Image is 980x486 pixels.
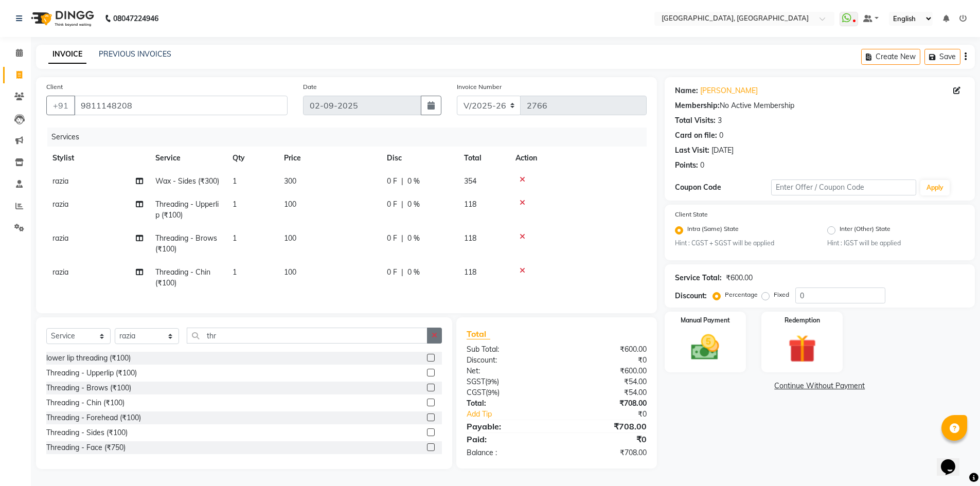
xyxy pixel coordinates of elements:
[52,176,68,186] span: razia
[771,179,916,195] input: Enter Offer / Coupon Code
[52,233,68,243] span: razia
[46,147,149,170] th: Stylist
[557,447,654,458] div: ₹708.00
[459,344,557,355] div: Sub Total:
[407,199,420,210] span: 0 %
[381,147,458,170] th: Disc
[557,355,654,366] div: ₹0
[573,409,654,420] div: ₹0
[458,147,509,170] th: Total
[557,433,654,445] div: ₹0
[52,200,68,209] span: razia
[284,267,296,277] span: 100
[387,233,397,244] span: 0 F
[401,176,403,187] span: |
[464,176,476,186] span: 354
[46,442,126,453] div: Threading - Face (₹750)
[827,239,965,248] small: Hint : IGST will be applied
[149,147,226,170] th: Service
[155,176,219,186] span: Wax - Sides (₹300)
[467,388,486,397] span: CGST
[387,176,397,187] span: 0 F
[459,355,557,366] div: Discount:
[46,353,131,364] div: lower lip threading (₹100)
[26,4,97,33] img: logo
[675,115,716,126] div: Total Visits:
[387,267,397,278] span: 0 F
[487,377,497,386] span: 9%
[785,316,820,325] label: Redemption
[861,49,920,65] button: Create New
[509,147,647,170] th: Action
[278,147,381,170] th: Price
[675,130,717,141] div: Card on file:
[284,233,296,243] span: 100
[459,398,557,409] div: Total:
[459,376,557,387] div: ( )
[675,145,709,156] div: Last Visit:
[675,273,722,283] div: Service Total:
[401,199,403,210] span: |
[675,85,698,96] div: Name:
[467,329,490,339] span: Total
[459,433,557,445] div: Paid:
[464,267,476,277] span: 118
[779,331,825,366] img: _gift.svg
[303,82,317,92] label: Date
[74,96,288,115] input: Search by Name/Mobile/Email/Code
[700,85,758,96] a: [PERSON_NAME]
[284,176,296,186] span: 300
[682,331,728,364] img: _cash.svg
[46,398,124,408] div: Threading - Chin (₹100)
[46,427,128,438] div: Threading - Sides (₹100)
[46,383,131,393] div: Threading - Brows (₹100)
[226,147,278,170] th: Qty
[464,233,476,243] span: 118
[46,368,137,379] div: Threading - Upperlip (₹100)
[52,267,68,277] span: razia
[718,115,722,126] div: 3
[46,82,63,92] label: Client
[667,381,973,391] a: Continue Without Payment
[155,200,219,220] span: Threading - Upperlip (₹100)
[719,130,723,141] div: 0
[407,176,420,187] span: 0 %
[457,82,502,92] label: Invoice Number
[557,398,654,409] div: ₹708.00
[725,290,758,299] label: Percentage
[47,128,654,147] div: Services
[675,100,965,111] div: No Active Membership
[233,200,237,209] span: 1
[675,239,812,248] small: Hint : CGST + SGST will be applied
[557,387,654,398] div: ₹54.00
[675,100,720,111] div: Membership:
[557,344,654,355] div: ₹600.00
[459,420,557,433] div: Payable:
[937,445,970,476] iframe: chat widget
[675,160,698,171] div: Points:
[488,388,497,397] span: 9%
[711,145,734,156] div: [DATE]
[233,267,237,277] span: 1
[675,291,707,301] div: Discount:
[387,199,397,210] span: 0 F
[155,267,210,287] span: Threading - Chin (₹100)
[459,447,557,458] div: Balance :
[557,420,654,433] div: ₹708.00
[840,224,890,237] label: Inter (Other) State
[99,49,171,59] a: PREVIOUS INVOICES
[155,233,217,254] span: Threading - Brows (₹100)
[675,182,772,193] div: Coupon Code
[675,210,708,219] label: Client State
[700,160,704,171] div: 0
[467,377,485,386] span: SGST
[557,366,654,376] div: ₹600.00
[407,267,420,278] span: 0 %
[464,200,476,209] span: 118
[284,200,296,209] span: 100
[401,233,403,244] span: |
[233,176,237,186] span: 1
[46,96,75,115] button: +91
[459,387,557,398] div: ( )
[233,233,237,243] span: 1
